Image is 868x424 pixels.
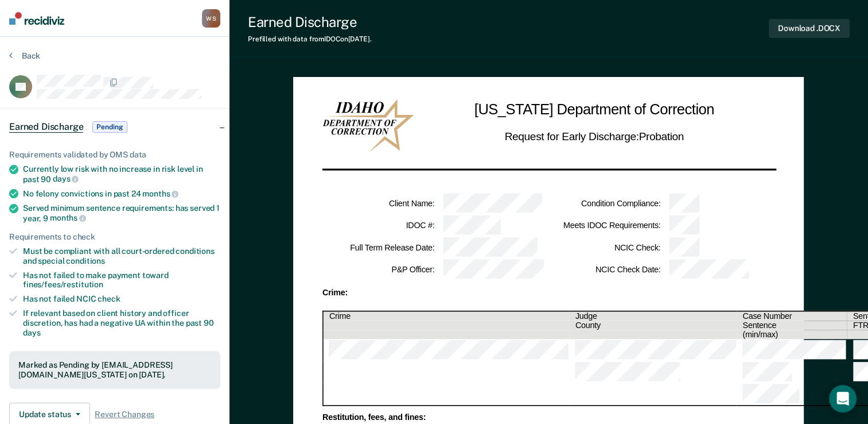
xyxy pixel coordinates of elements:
button: Back [9,51,40,61]
div: Currently low risk with no increase in risk level in past 90 [23,164,220,184]
span: Pending [92,121,127,133]
div: Has not failed to make payment toward [23,271,220,290]
td: Condition Compliance : [548,192,661,215]
th: Case Number [737,311,847,321]
td: NCIC Check : [548,237,661,259]
td: IDOC # : [322,215,435,237]
div: Open Intercom Messenger [829,385,857,413]
th: (min/max) [737,330,847,339]
th: Sentence [737,321,847,330]
span: months [142,189,178,198]
th: Crime [323,311,570,321]
h2: Request for Early Discharge: Probation [505,129,684,145]
span: months [50,213,86,222]
div: W S [202,9,220,28]
div: Served minimum sentence requirements: has served 1 year, 9 [23,203,220,223]
th: County [570,321,737,330]
td: P&P Officer : [322,259,435,282]
div: If relevant based on client history and officer discretion, has had a negative UA within the past 90 [23,309,220,337]
span: days [53,174,79,183]
div: Requirements validated by OMS data [9,150,220,160]
td: NCIC Check Date : [548,259,661,282]
span: check [98,294,120,303]
button: Download .DOCX [769,19,850,38]
th: Judge [570,311,737,321]
div: Prefilled with data from IDOC on [DATE] . [248,35,372,43]
div: Has not failed NCIC [23,294,220,304]
td: Full Term Release Date : [322,237,435,259]
div: Must be compliant with all court-ordered conditions and special [23,246,220,266]
div: Earned Discharge [248,14,372,30]
td: Client Name : [322,192,435,215]
div: No felony convictions in past 24 [23,188,220,199]
img: IDOC Logo [322,99,414,152]
span: conditions [66,256,105,265]
span: fines/fees/restitution [23,280,103,289]
td: Meets IDOC Requirements : [548,215,661,237]
div: Restitution, fees, and fines: [322,414,774,421]
img: Recidiviz [9,12,64,25]
h1: [US_STATE] Department of Correction [474,99,714,121]
div: Crime: [322,288,774,296]
div: Requirements to check [9,232,220,242]
button: WS [202,9,220,28]
div: Marked as Pending by [EMAIL_ADDRESS][DOMAIN_NAME][US_STATE] on [DATE]. [18,360,211,380]
span: days [23,328,40,337]
span: Earned Discharge [9,121,83,133]
span: Revert Changes [95,410,154,419]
